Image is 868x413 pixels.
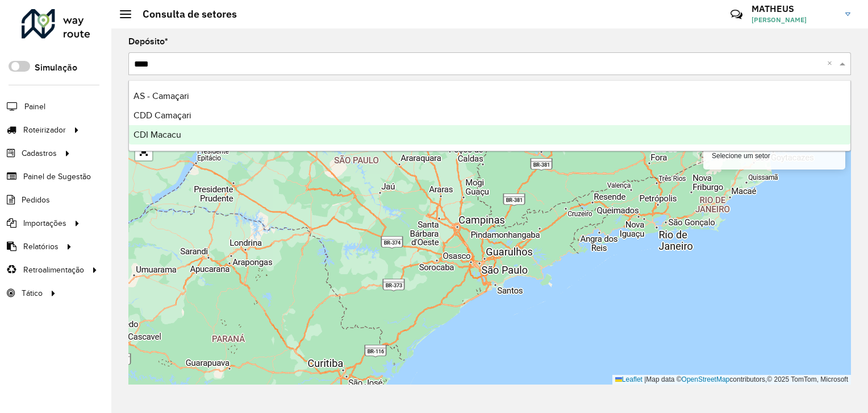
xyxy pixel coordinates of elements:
div: Selecione um setor [703,142,845,170]
span: | [644,375,646,383]
a: Abrir mapa em tela cheia [135,143,152,160]
span: Painel [24,101,45,113]
a: Contato Rápido [724,2,749,27]
span: Relatórios [23,241,59,253]
span: CDD Camaçari [133,110,191,120]
h2: Consulta de setores [131,8,237,20]
label: Simulação [35,61,77,75]
span: Tático [22,287,43,299]
span: Pedidos [22,194,50,206]
a: Leaflet [615,375,642,383]
span: Clear all [827,57,837,71]
a: OpenStreetMap [682,375,730,383]
label: Depósito [128,35,168,48]
ng-dropdown-panel: Options list [128,80,851,151]
span: Retroalimentação [23,264,84,276]
span: Importações [23,217,66,229]
span: Painel de Sugestão [23,171,91,183]
span: Roteirizador [23,124,66,136]
span: [PERSON_NAME] [752,15,837,25]
div: Map data © contributors,© 2025 TomTom, Microsoft [612,375,851,385]
span: Cadastros [22,147,57,159]
span: CDI Macacu [133,130,181,139]
h3: MATHEUS [752,3,837,14]
span: AS - Camaçari [133,91,189,101]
